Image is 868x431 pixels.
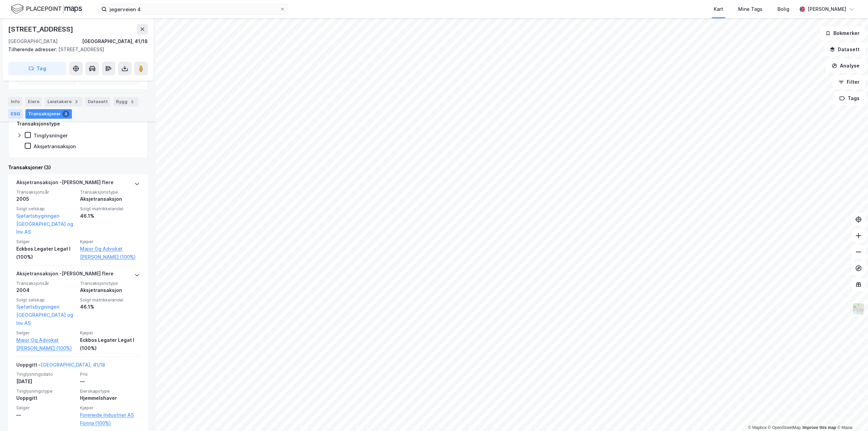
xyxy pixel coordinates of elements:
[80,239,140,244] span: Kjøper
[80,195,140,203] div: Aksjetransaksjon
[16,245,76,261] div: Eckbos Legater Legat I (100%)
[8,45,142,54] div: [STREET_ADDRESS]
[85,97,111,106] div: Datasett
[852,302,865,315] img: Z
[34,132,68,139] div: Tinglysninger
[768,425,801,430] a: OpenStreetMap
[41,362,105,368] a: [GEOGRAPHIC_DATA], 41/18
[834,398,868,431] div: Kontrollprogram for chat
[16,270,114,280] div: Aksjetransaksjon - [PERSON_NAME] flere
[17,120,60,128] div: Transaksjonstype
[16,286,76,294] div: 2004
[16,330,76,336] span: Selger
[80,212,140,220] div: 46.1%
[8,37,58,45] div: [GEOGRAPHIC_DATA]
[80,297,140,303] span: Solgt matrikkelandel
[16,280,76,286] span: Transaksjonsår
[738,5,763,13] div: Mine Tags
[824,43,865,56] button: Datasett
[16,297,76,303] span: Solgt selskap
[16,361,105,372] div: Uoppgitt -
[80,286,140,294] div: Aksjetransaksjon
[16,239,76,244] span: Selger
[34,143,76,150] div: Aksjetransaksjon
[714,5,723,13] div: Kart
[11,3,82,15] img: logo.f888ab2527a4732fd821a326f86c7f29.svg
[80,371,140,377] span: Pris
[62,111,69,117] div: 3
[16,213,73,235] a: Sjøfartsbygningen [GEOGRAPHIC_DATA] og Inv AS
[73,98,80,105] div: 3
[777,5,789,13] div: Bolig
[16,371,76,377] span: Tinglysningsdato
[826,59,865,73] button: Analyse
[45,97,82,106] div: Leietakere
[80,405,140,411] span: Kjøper
[16,405,76,411] span: Selger
[80,303,140,311] div: 46.1%
[16,206,76,212] span: Solgt selskap
[80,330,140,336] span: Kjøper
[8,109,23,119] div: ESG
[16,388,76,394] span: Tinglysningstype
[16,377,76,386] div: [DATE]
[8,62,66,75] button: Tag
[16,394,76,402] div: Uoppgitt
[8,97,22,106] div: Info
[803,425,836,430] a: Improve this map
[107,4,280,14] input: Søk på adresse, matrikkel, gårdeiere, leietakere eller personer
[834,398,868,431] iframe: Chat Widget
[82,37,148,45] div: [GEOGRAPHIC_DATA], 41/18
[113,97,138,106] div: Bygg
[80,394,140,402] div: Hjemmelshaver
[80,206,140,212] span: Solgt matrikkelandel
[80,280,140,286] span: Transaksjonstype
[808,5,846,13] div: [PERSON_NAME]
[129,98,136,105] div: 5
[16,178,114,189] div: Aksjetransaksjon - [PERSON_NAME] flere
[820,26,865,40] button: Bokmerker
[16,336,76,352] a: Major Og Advokat [PERSON_NAME] (100%)
[16,195,76,203] div: 2005
[16,304,73,326] a: Sjøfartsbygningen [GEOGRAPHIC_DATA] og Inv AS
[834,92,865,105] button: Tags
[8,24,75,35] div: [STREET_ADDRESS]
[833,75,865,89] button: Filter
[80,377,140,386] div: —
[80,336,140,352] div: Eckbos Legater Legat I (100%)
[8,163,148,172] div: Transaksjoner (3)
[25,97,42,106] div: Eiere
[16,411,76,419] div: —
[25,109,72,119] div: Transaksjoner
[80,245,140,261] a: Major Og Advokat [PERSON_NAME] (100%)
[80,411,140,427] a: Forenede Industrier AS Forina (100%)
[748,425,767,430] a: Mapbox
[8,46,58,52] span: Tilhørende adresser:
[80,189,140,195] span: Transaksjonstype
[80,388,140,394] span: Eierskapstype
[16,189,76,195] span: Transaksjonsår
